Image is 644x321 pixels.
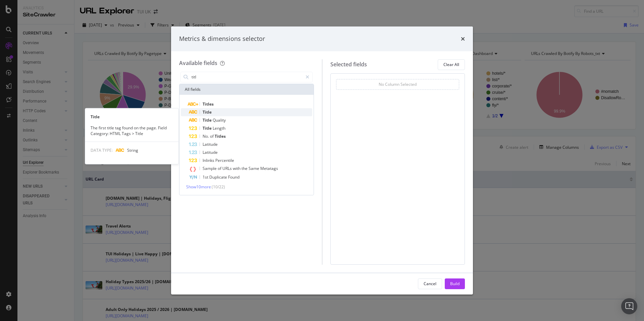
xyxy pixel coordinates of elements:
input: Search by field name [191,72,303,82]
span: Same [249,166,260,171]
span: Titles [203,101,214,107]
div: Available fields [179,59,217,67]
div: Open Intercom Messenger [621,298,637,314]
span: Title [203,117,213,123]
div: Build [450,281,460,286]
span: Inlinks [203,157,215,163]
div: Metrics & dimensions selector [179,35,265,43]
div: Selected fields [330,61,367,68]
span: the [241,166,249,171]
div: times [461,35,465,43]
span: Show 10 more [186,184,211,190]
button: Clear All [438,59,465,70]
span: Quality [213,117,226,123]
span: No. [203,133,210,139]
div: The first title tag found on the page. Field Category: HTML Tags > Title [85,125,178,136]
span: 1st [203,174,209,180]
span: ( 10 / 22 ) [212,184,225,190]
span: Title [203,125,213,131]
button: Cancel [418,278,442,289]
div: modal [171,26,473,295]
span: Metatags [260,166,278,171]
span: Found [228,174,239,180]
span: Percentile [215,157,234,163]
span: Latitude [203,149,218,155]
div: All fields [179,84,314,95]
span: Length [213,125,225,131]
span: with [233,166,241,171]
div: Title [85,114,178,120]
span: Latitude [203,141,218,147]
span: of [218,166,222,171]
span: Titles [215,133,226,139]
span: Title [203,109,212,115]
span: URLs [222,166,233,171]
div: Clear All [443,62,459,67]
span: Duplicate [209,174,228,180]
span: Sample [203,166,218,171]
div: No Column Selected [379,81,417,87]
button: Build [445,278,465,289]
div: Cancel [424,281,436,286]
span: of [210,133,215,139]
